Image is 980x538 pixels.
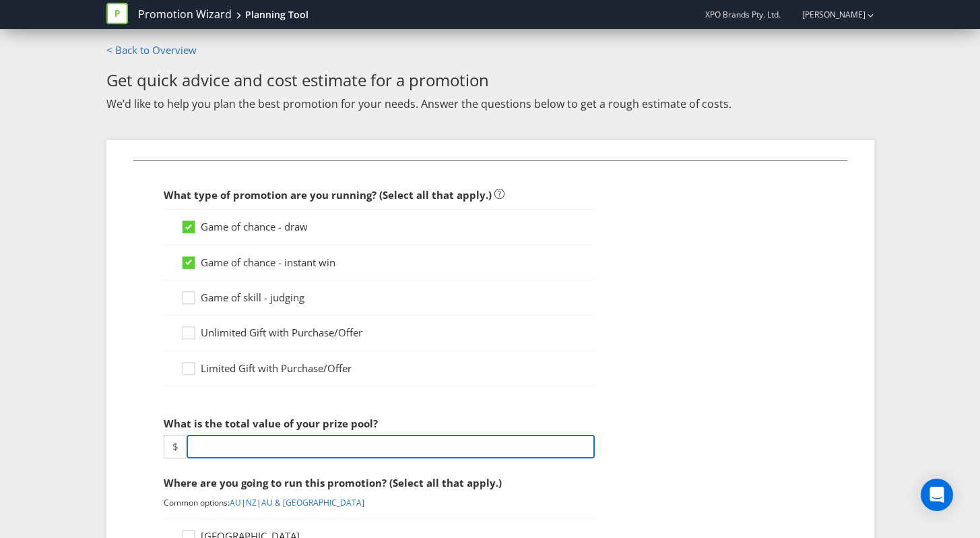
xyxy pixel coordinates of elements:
[106,43,197,57] a: < Back to Overview
[230,497,241,508] a: AU
[705,9,781,20] span: XPO Brands Pty. Ltd.
[241,497,246,508] span: |
[921,479,953,511] div: Open Intercom Messenger
[201,326,362,339] span: Unlimited Gift with Purchase/Offer
[164,497,230,508] span: Common options:
[201,220,308,233] span: Game of chance - draw
[201,256,335,269] span: Game of chance - instant win
[201,361,352,375] span: Limited Gift with Purchase/Offer
[201,291,304,304] span: Game of skill - judging
[261,497,364,508] a: AU & [GEOGRAPHIC_DATA]
[789,9,865,20] a: [PERSON_NAME]
[138,7,232,22] a: Promotion Wizard
[164,188,492,202] span: What type of promotion are you running? (Select all that apply.)
[245,8,308,22] div: Planning Tool
[257,497,261,508] span: |
[164,435,187,458] span: $
[106,71,874,89] h2: Get quick advice and cost estimate for a promotion
[246,497,257,508] a: NZ
[164,417,378,430] span: What is the total value of your prize pool?
[106,96,874,111] p: We’d like to help you plan the best promotion for your needs. Answer the questions below to get a...
[164,469,595,497] div: Where are you going to run this promotion? (Select all that apply.)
